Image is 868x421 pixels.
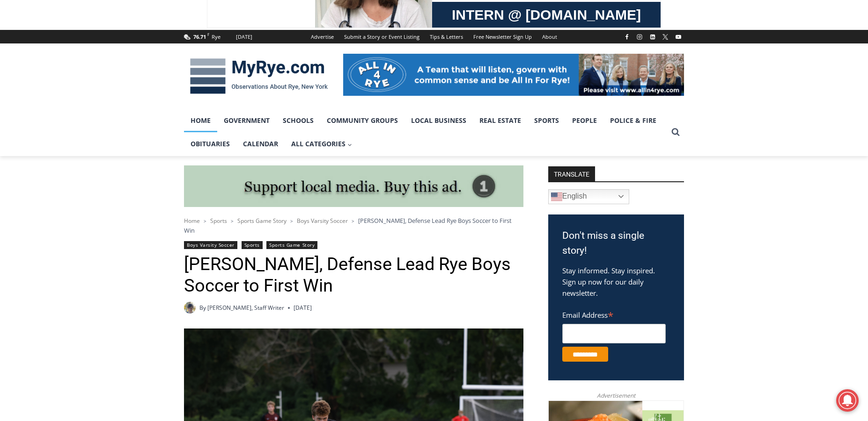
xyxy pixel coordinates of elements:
[96,58,133,112] div: "clearly one of the favorites in the [GEOGRAPHIC_DATA] neighborhood"
[266,241,317,249] a: Sports Game Story
[193,33,206,40] span: 76.71
[207,32,209,37] span: F
[225,91,454,116] a: Intern @ [DOMAIN_NAME]
[306,30,339,43] a: Advertise
[184,302,196,314] a: Author image
[184,165,523,207] img: support local media, buy this ad
[0,94,94,116] a: Open Tues. - Sun. [PHONE_NUMBER]
[548,189,629,204] a: English
[184,216,523,235] nav: Breadcrumbs
[621,31,633,43] a: Facebook
[212,33,221,41] div: Rye
[339,30,425,43] a: Submit a Story or Event Listing
[603,109,663,132] a: Police & Fire
[588,391,645,400] span: Advertisement
[236,132,285,156] a: Calendar
[207,304,284,312] a: [PERSON_NAME], Staff Writer
[667,124,684,141] button: View Search Form
[184,132,236,156] a: Obituaries
[468,30,537,43] a: Free Newsletter Sign Up
[297,217,348,225] a: Boys Varsity Soccer
[562,265,670,299] p: Stay informed. Stay inspired. Sign up now for our daily newsletter.
[199,303,206,312] span: By
[276,109,320,132] a: Schools
[634,31,645,43] a: Instagram
[285,132,359,156] button: Child menu of All Categories
[184,52,334,100] img: MyRye.com
[425,30,468,43] a: Tips & Letters
[184,217,200,225] a: Home
[217,109,276,132] a: Government
[343,54,684,96] img: All in for Rye
[566,109,603,132] a: People
[184,109,667,156] nav: Primary Navigation
[236,0,442,91] div: "The first chef I interviewed talked about coming to [GEOGRAPHIC_DATA] from [GEOGRAPHIC_DATA] in ...
[3,96,92,132] span: Open Tues. - Sun. [PHONE_NUMBER]
[184,241,237,249] a: Boys Varsity Soccer
[537,30,562,43] a: About
[306,30,562,43] nav: Secondary Navigation
[210,217,227,225] a: Sports
[242,241,263,249] a: Sports
[352,218,354,224] span: >
[231,218,234,224] span: >
[405,109,473,132] a: Local Business
[184,216,512,234] span: [PERSON_NAME], Defense Lead Rye Boys Soccer to First Win
[245,93,434,114] span: Intern @ [DOMAIN_NAME]
[290,218,293,224] span: >
[184,302,196,314] img: (PHOTO: MyRye.com 2024 Head Intern, Editor and now Staff Writer Charlie Morris. Contributed.)Char...
[551,191,562,202] img: en
[660,31,671,43] a: X
[294,303,312,312] time: [DATE]
[473,109,528,132] a: Real Estate
[184,254,523,296] h1: [PERSON_NAME], Defense Lead Rye Boys Soccer to First Win
[184,109,217,132] a: Home
[562,228,670,258] h3: Don't miss a single story!
[236,33,252,41] div: [DATE]
[320,109,405,132] a: Community Groups
[548,166,595,181] strong: TRANSLATE
[673,31,684,43] a: YouTube
[204,218,206,224] span: >
[237,217,287,225] a: Sports Game Story
[528,109,566,132] a: Sports
[562,306,666,322] label: Email Address
[647,31,658,43] a: Linkedin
